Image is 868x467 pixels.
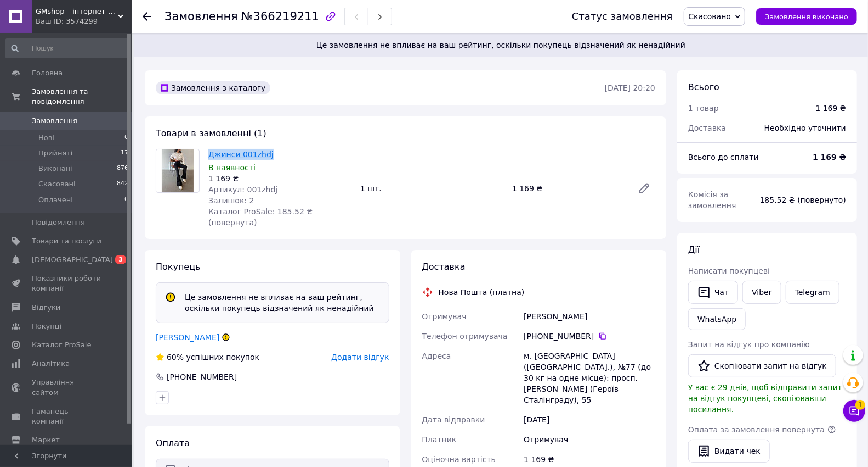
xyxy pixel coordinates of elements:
[156,438,190,448] span: Оплата
[688,354,836,377] button: Скопіювати запит на відгук
[813,153,846,162] b: 1 169 ₴
[422,455,496,464] span: Оціночна вартість
[765,13,848,21] span: Замовлення виконано
[32,87,132,107] span: Замовлення та повідомлення
[688,124,726,132] span: Доставка
[422,332,508,341] span: Телефон отримувача
[32,218,85,227] span: Повідомлення
[121,148,128,158] span: 17
[156,81,270,94] div: Замовлення з каталогу
[633,177,655,199] a: Редагувати
[521,346,657,410] div: м. [GEOGRAPHIC_DATA] ([GEOGRAPHIC_DATA].), №77 (до 30 кг на одне місце): просп. [PERSON_NAME] (Ге...
[605,84,655,92] time: [DATE] 20:20
[521,410,657,430] div: [DATE]
[756,8,857,25] button: Замовлення виконано
[843,400,865,422] button: Чат з покупцем1
[521,307,657,326] div: [PERSON_NAME]
[166,371,238,382] div: [PHONE_NUMBER]
[742,281,781,304] a: Viber
[521,430,657,449] div: Отримувач
[422,415,485,424] span: Дата відправки
[208,150,274,159] a: Джинси 001zhdj
[241,10,319,23] span: №366219211
[156,128,266,138] span: Товари в замовленні (1)
[143,11,151,22] div: Повернутися назад
[688,153,759,162] span: Всього до сплати
[32,377,101,397] span: Управління сайтом
[32,255,113,265] span: [DEMOGRAPHIC_DATA]
[124,195,128,205] span: 0
[38,179,76,189] span: Скасовані
[688,82,719,92] span: Всього
[688,383,842,414] span: У вас є 29 днів, щоб відправити запит на відгук покупцеві, скопіювавши посилання.
[32,321,61,331] span: Покупці
[32,340,91,350] span: Каталог ProSale
[688,244,700,255] span: Дії
[688,266,770,275] span: Написати покупцеві
[156,262,201,272] span: Покупець
[164,10,238,23] span: Замовлення
[689,12,731,21] span: Скасовано
[758,116,853,140] div: Необхідно уточнити
[117,164,128,174] span: 876
[32,303,60,313] span: Відгуки
[436,287,527,298] div: Нова Пошта (платна)
[688,281,738,304] button: Чат
[760,196,846,204] span: 185.52 ₴ (повернуто)
[36,7,118,16] span: GMshop – інтернет-магазин аксесуарів та товарів для дому, комп'ютерна техніка, електроніка.
[688,190,736,210] span: Комісія за замовлення
[688,308,746,330] a: WhatsApp
[156,352,259,363] div: успішних покупок
[208,163,256,172] span: В наявності
[356,181,508,196] div: 1 шт.
[38,195,73,205] span: Оплачені
[38,164,72,174] span: Виконані
[117,179,128,189] span: 842
[422,262,466,272] span: Доставка
[32,236,101,246] span: Товари та послуги
[32,359,70,369] span: Аналітика
[208,196,254,205] span: Залишок: 2
[5,38,129,58] input: Пошук
[36,16,132,26] div: Ваш ID: 3574299
[32,68,63,78] span: Головна
[422,312,467,321] span: Отримувач
[32,407,101,426] span: Гаманець компанії
[688,104,719,113] span: 1 товар
[816,103,846,114] div: 1 169 ₴
[786,281,839,304] a: Telegram
[208,207,313,227] span: Каталог ProSale: 185.52 ₴ (повернута)
[32,435,60,445] span: Маркет
[147,40,855,51] span: Це замовлення не впливає на ваш рейтинг, оскільки покупець відзначений як ненадійний
[855,400,865,410] span: 1
[572,11,673,22] div: Статус замовлення
[124,133,128,143] span: 0
[162,149,194,192] img: Джинси 001zhdj
[115,255,126,264] span: 3
[688,340,810,349] span: Запит на відгук про компанію
[524,331,655,342] div: [PHONE_NUMBER]
[167,353,184,362] span: 60%
[508,181,629,196] div: 1 169 ₴
[32,116,77,126] span: Замовлення
[208,173,351,184] div: 1 169 ₴
[38,133,54,143] span: Нові
[688,425,825,434] span: Оплата за замовлення повернута
[688,440,770,463] button: Видати чек
[208,185,277,194] span: Артикул: 001zhdj
[422,352,451,360] span: Адреса
[180,292,384,314] div: Це замовлення не впливає на ваш рейтинг, оскільки покупець відзначений як ненадійний
[422,435,457,444] span: Платник
[156,333,219,342] a: [PERSON_NAME]
[38,148,72,158] span: Прийняті
[32,274,101,293] span: Показники роботи компанії
[331,353,389,362] span: Додати відгук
